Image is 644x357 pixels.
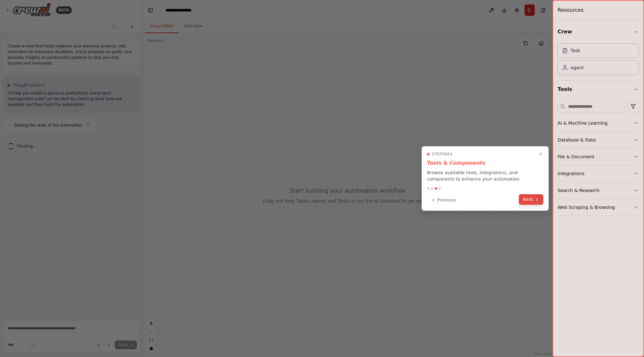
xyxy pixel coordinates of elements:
button: Next [519,194,543,205]
button: Hide left sidebar [146,6,155,15]
button: Previous [427,195,460,205]
span: Step 3 of 4 [432,152,452,157]
p: Browse available tools, integrations, and components to enhance your automation. [427,169,543,182]
h3: Tools & Components [427,159,543,167]
button: Close walkthrough [537,150,545,158]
